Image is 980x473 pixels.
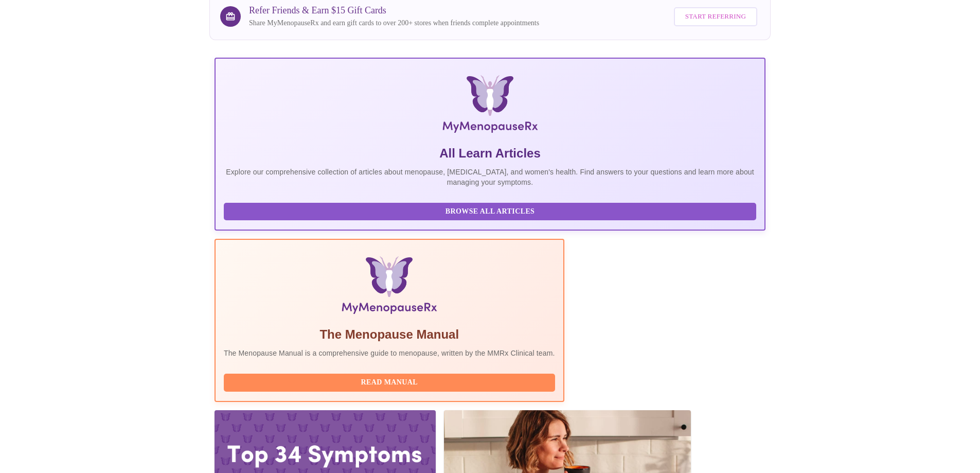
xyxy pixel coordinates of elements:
[224,206,759,215] a: Browse All Articles
[234,205,746,218] span: Browse All Articles
[674,7,757,26] button: Start Referring
[224,145,756,162] h5: All Learn Articles
[224,167,756,187] p: Explore our comprehensive collection of articles about menopause, [MEDICAL_DATA], and women's hea...
[234,376,545,389] span: Read Manual
[224,377,558,386] a: Read Manual
[224,348,555,358] p: The Menopause Manual is a comprehensive guide to menopause, written by the MMRx Clinical team.
[224,326,555,343] h5: The Menopause Manual
[307,75,673,137] img: MyMenopauseRx Logo
[224,374,555,392] button: Read Manual
[224,203,756,221] button: Browse All Articles
[249,18,539,28] p: Share MyMenopauseRx and earn gift cards to over 200+ stores when friends complete appointments
[276,256,502,318] img: Menopause Manual
[685,11,746,23] span: Start Referring
[671,2,760,31] a: Start Referring
[249,5,539,16] h3: Refer Friends & Earn $15 Gift Cards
